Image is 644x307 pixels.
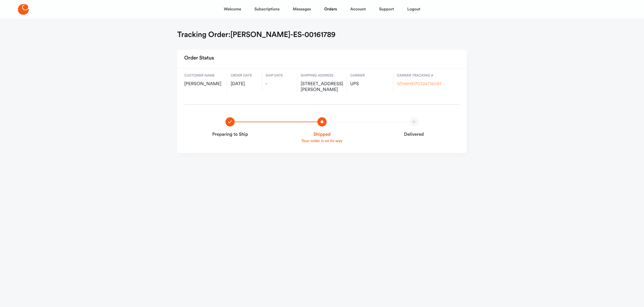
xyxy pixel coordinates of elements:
a: Orders [324,2,337,16]
a: Support [379,2,394,16]
span: UPS [350,81,389,87]
span: [PERSON_NAME] [184,81,223,87]
a: Account [350,2,366,16]
span: Shipping address [301,73,343,78]
strong: Delivered [375,131,453,138]
a: Messages [293,2,311,16]
a: Logout [407,2,420,16]
a: Subscriptions [255,2,280,16]
span: [DATE] [231,81,258,87]
span: Ship date [266,73,293,78]
span: Customer name [184,73,223,78]
span: Carrier [350,73,389,78]
strong: Shipped [283,131,361,138]
span: Order date [231,73,258,78]
a: 1ZH4H9170324716091 [397,82,441,86]
p: Your order is on its way [283,138,361,144]
h2: Order Status [184,53,214,64]
h1: Tracking Order: [PERSON_NAME]-ES-00161789 [177,30,336,39]
span: [STREET_ADDRESS][PERSON_NAME] [301,81,343,93]
strong: Preparing to Ship [191,131,269,138]
span: - [266,81,293,87]
span: Carrier Tracking # [397,73,456,78]
a: Welcome [224,2,241,16]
